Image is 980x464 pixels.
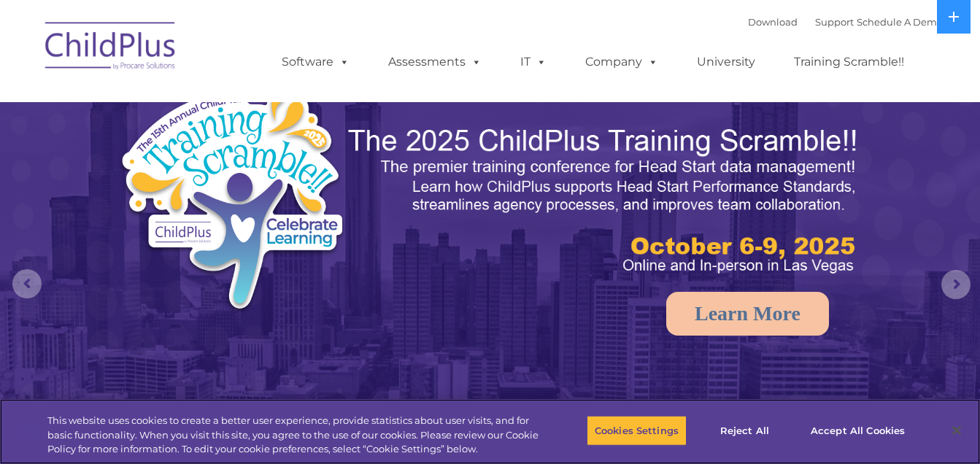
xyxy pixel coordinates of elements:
[587,415,687,446] button: Cookies Settings
[779,47,919,77] a: Training Scramble!!
[803,415,913,446] button: Accept All Cookies
[699,415,790,446] button: Reject All
[267,47,364,77] a: Software
[374,47,496,77] a: Assessments
[815,16,854,28] a: Support
[666,292,829,336] a: Learn More
[571,47,673,77] a: Company
[38,12,184,85] img: ChildPlus by Procare Solutions
[857,16,943,28] a: Schedule A Demo
[506,47,561,77] a: IT
[47,414,539,457] div: This website uses cookies to create a better user experience, provide statistics about user visit...
[748,16,943,28] font: |
[682,47,770,77] a: University
[748,16,798,28] a: Download
[941,414,973,446] button: Close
